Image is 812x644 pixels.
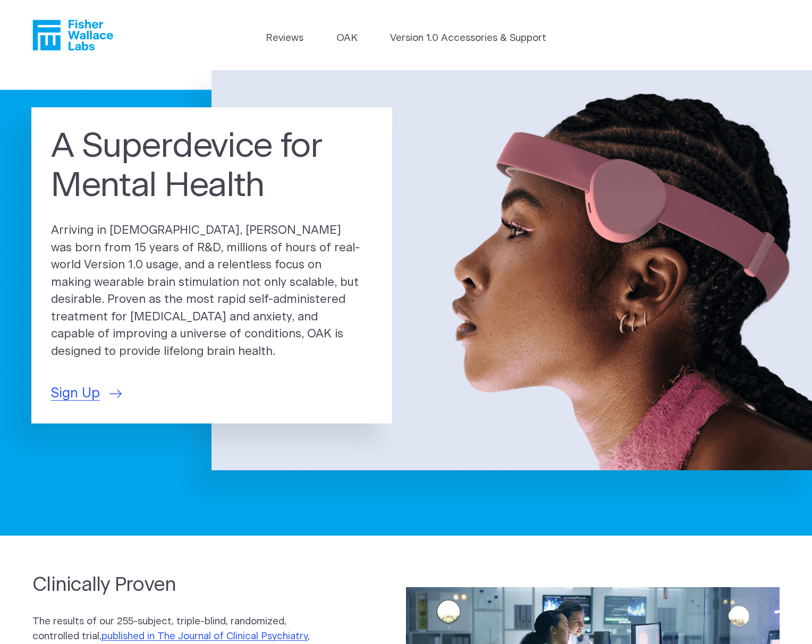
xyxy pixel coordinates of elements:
[32,572,327,598] h2: Clinically Proven
[51,127,373,206] h1: A Superdevice for Mental Health
[101,631,308,641] a: published in The Journal of Clinical Psychiatry
[32,20,113,50] a: Fisher Wallace
[51,384,100,404] span: Sign Up
[266,31,303,46] a: Reviews
[51,222,373,361] p: Arriving in [DEMOGRAPHIC_DATA], [PERSON_NAME] was born from 15 years of R&D, millions of hours of...
[390,31,546,46] a: Version 1.0 Accessories & Support
[336,31,358,46] a: OAK
[51,384,122,404] a: Sign Up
